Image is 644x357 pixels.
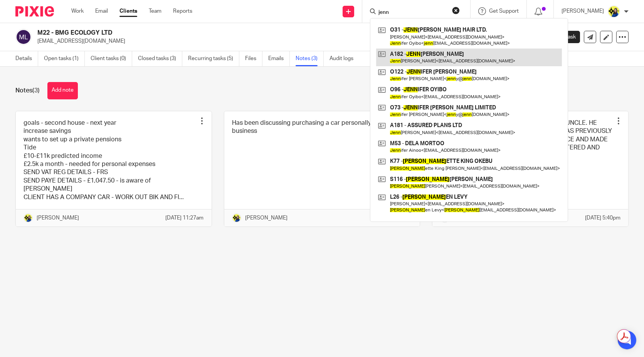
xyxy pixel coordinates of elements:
h1: Notes [15,87,40,95]
p: [PERSON_NAME] [562,7,604,15]
h2: M22 - BMG ECOLOGY LTD [37,29,427,37]
button: Clear [452,7,460,14]
p: [DATE] 11:27am [166,214,204,222]
span: Get Support [489,8,519,14]
img: Bobo-Starbridge%201.jpg [608,5,620,18]
a: Emails [268,51,290,66]
img: Pixie [15,6,54,17]
a: Files [245,51,262,66]
a: Details [15,51,38,66]
p: [PERSON_NAME] [37,214,79,222]
p: [EMAIL_ADDRESS][DOMAIN_NAME] [37,37,524,45]
a: Email [95,7,108,15]
button: Add note [47,82,78,99]
a: Open tasks (1) [44,51,85,66]
img: Bobo-Starbridge%201.jpg [24,213,33,223]
img: Bobo-Starbridge%201.jpg [232,213,241,223]
a: Work [71,7,84,15]
a: Audit logs [330,51,359,66]
p: [DATE] 5:40pm [585,214,620,222]
a: Clients [119,7,137,15]
a: Reports [173,7,192,15]
img: svg%3E [15,29,32,45]
a: Recurring tasks (5) [188,51,239,66]
p: [PERSON_NAME] [245,214,288,222]
a: Client tasks (0) [91,51,132,66]
a: Team [149,7,161,15]
a: Closed tasks (3) [138,51,182,66]
span: (3) [32,87,40,94]
input: Search [378,9,447,16]
a: Notes (3) [296,51,324,66]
